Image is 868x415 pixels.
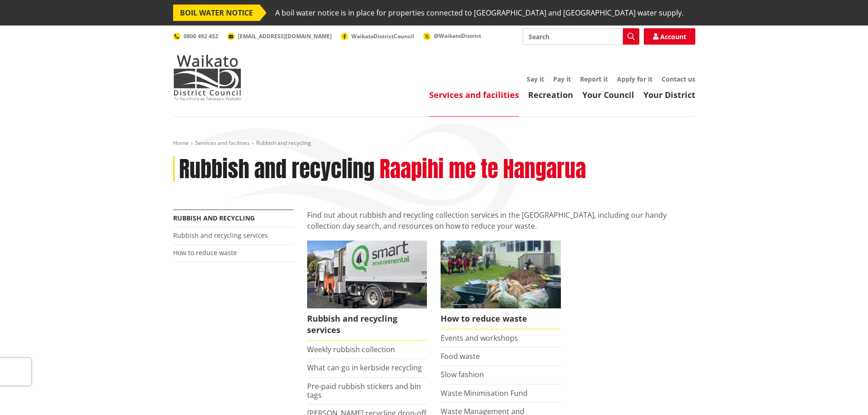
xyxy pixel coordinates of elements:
[441,241,561,329] a: How to reduce waste
[441,351,480,361] a: Food waste
[195,139,250,147] a: Services and facilities
[307,363,422,373] a: What can go in kerbside recycling
[341,32,414,40] a: WaikatoDistrictCouncil
[173,5,260,21] span: BOIL WATER NOTICE
[227,32,332,40] a: [EMAIL_ADDRESS][DOMAIN_NAME]
[441,369,484,379] a: Slow fashion
[429,89,519,100] a: Services and facilities
[617,75,652,83] a: Apply for it
[528,89,573,100] a: Recreation
[173,55,241,100] img: Waikato District Council - Te Kaunihera aa Takiwaa o Waikato
[643,89,695,100] a: Your District
[179,156,375,183] h1: Rubbish and recycling
[173,139,189,147] a: Home
[351,32,414,40] span: WaikatoDistrictCouncil
[238,32,332,40] span: [EMAIL_ADDRESS][DOMAIN_NAME]
[441,241,561,308] img: Reducing waste
[307,241,427,341] a: Rubbish and recycling services
[307,308,427,341] span: Rubbish and recycling services
[441,308,561,329] span: How to reduce waste
[441,388,528,398] a: Waste Minimisation Fund
[441,333,518,343] a: Events and workshops
[307,210,695,231] p: Find out about rubbish and recycling collection services in the [GEOGRAPHIC_DATA], including our ...
[644,28,695,45] a: Account
[173,231,268,240] a: Rubbish and recycling services
[523,28,639,45] input: Search input
[173,32,218,40] a: 0800 492 452
[307,344,395,354] a: Weekly rubbish collection
[184,32,218,40] span: 0800 492 452
[662,75,695,83] a: Contact us
[582,89,634,100] a: Your Council
[275,5,683,21] span: A boil water notice is in place for properties connected to [GEOGRAPHIC_DATA] and [GEOGRAPHIC_DAT...
[553,75,571,83] a: Pay it
[173,139,695,147] nav: breadcrumb
[434,32,481,40] span: @WaikatoDistrict
[307,381,421,400] a: Pre-paid rubbish stickers and bin tags
[380,156,586,183] h2: Raapihi me te Hangarua
[580,75,608,83] a: Report it
[527,75,544,83] a: Say it
[173,248,237,257] a: How to reduce waste
[307,241,427,308] img: Rubbish and recycling services
[423,32,481,40] a: @WaikatoDistrict
[256,139,311,147] span: Rubbish and recycling
[173,214,255,222] a: Rubbish and recycling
